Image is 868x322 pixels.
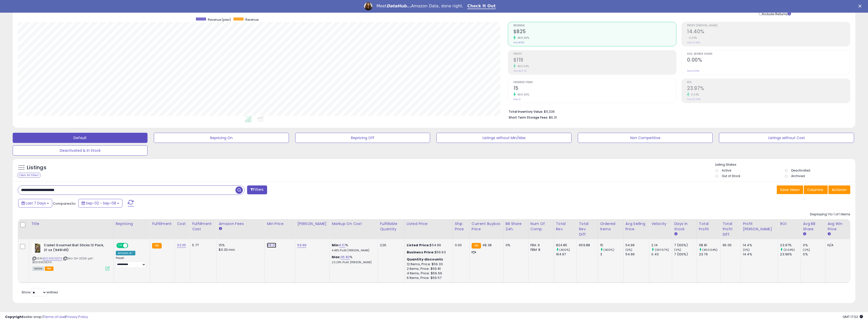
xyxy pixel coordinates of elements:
[78,199,122,207] button: Sep-02 - Sep-08
[472,243,481,249] small: FBA
[743,243,778,248] div: 14.4%
[600,243,623,248] div: 15
[18,199,52,207] button: Last 7 Days
[516,64,529,68] small: 400.04%
[556,252,577,257] div: 164.97
[804,185,828,194] button: Columns
[674,232,677,236] small: Days In Stock.
[780,243,801,248] div: 23.97%
[407,257,449,262] div: :
[32,267,44,271] span: All listings currently available for purchase on Amazon
[219,221,263,226] div: Amazon Fees
[651,243,672,248] div: 2.14
[687,57,850,64] h2: 0.00%
[722,168,731,173] label: Active
[506,221,526,232] div: BB Share 24h.
[600,252,623,257] div: 3
[18,173,40,178] div: Clear All Filters
[152,221,173,226] div: Fulfillment
[154,133,289,143] button: Repricing On
[482,243,492,248] span: 48.38
[127,243,135,248] span: OFF
[803,252,825,257] div: 0%
[843,314,863,319] span: 2025-09-16 17:02 GMT
[549,115,557,120] span: $6.31
[66,314,88,319] a: Privacy Policy
[556,221,575,232] div: Total Rev.
[339,243,345,248] a: 6.51
[807,187,823,192] span: Columns
[455,243,466,248] div: 0.00
[513,24,676,27] span: Revenue
[341,255,350,260] a: 36.82
[722,174,740,178] label: Out of Stock
[827,232,830,236] small: Avg Win Price.
[31,221,112,226] div: Title
[332,255,374,264] div: %
[86,201,116,206] span: Sep-02 - Sep-08
[13,133,147,143] button: Default
[32,256,94,264] span: | SKU: 04-2025-pk1-B0099CNDTA
[530,248,550,252] div: FBM: 8
[603,248,614,252] small: (400%)
[715,162,855,167] p: Listing States:
[380,221,402,232] div: Fulfillable Quantity
[780,221,799,226] div: ROI
[777,185,803,194] button: Save View
[674,252,697,257] div: 7 (100%)
[407,267,449,271] div: 2 Items, Price: $59.81
[513,69,526,72] small: Prev: $23.76
[332,221,376,226] div: Markup on Cost
[267,221,293,226] div: Min Price
[559,248,570,252] small: (400%)
[22,290,58,295] span: Show: entries
[687,29,850,35] h2: 14.40%
[407,276,449,280] div: 6 Items, Price: $59.57
[152,243,161,249] small: FBA
[407,243,430,248] b: Listed Price:
[513,81,676,84] span: Ordered Items
[332,243,339,248] b: Min:
[556,243,577,248] div: 824.85
[43,256,62,261] a: B0099CNDTA
[655,248,669,252] small: (397.67%)
[407,243,449,248] div: $54.99
[723,221,738,237] div: Total Profit Diff.
[530,221,552,232] div: Num of Comp.
[687,41,700,44] small: Prev: 14.40%
[578,133,713,143] button: Non Competitive
[513,98,521,101] small: Prev: 3
[376,4,463,9] div: Meet Amazon Data, done right.
[44,243,105,254] b: Cadet Gourmet Bull Sticks 12 Pack, 21 oz (949145)
[755,11,797,17] div: Include Returns
[297,221,327,226] div: [PERSON_NAME]
[436,133,571,143] button: Listings without Min/Max
[784,248,795,252] small: (0.04%)
[26,201,46,206] span: Last 7 Days
[407,250,435,255] b: Business Price:
[651,252,672,257] div: 0.43
[674,248,681,252] small: (0%)
[530,243,550,248] div: FBA: 6
[827,221,848,232] div: Avg Win Price
[116,256,146,268] div: Preset:
[43,314,65,319] a: Terms of Use
[332,261,374,264] p: 20.29% Profit [PERSON_NAME]
[651,221,670,226] div: Velocity
[719,133,854,143] button: Listings without Cost
[513,41,524,44] small: Prev: $165
[219,226,222,231] small: Amazon Fees.
[116,221,148,226] div: Repricing
[699,243,720,248] div: 118.81
[506,243,524,248] div: 0%
[803,248,810,252] small: (0%)
[579,221,596,237] div: Total Rev. Diff.
[407,257,443,262] b: Quantity discounts
[743,221,776,232] div: Profit [PERSON_NAME]
[219,248,261,252] div: $0.30 min
[53,201,76,206] span: Compared to:
[625,221,647,232] div: Avg Selling Price
[509,109,543,114] b: Total Inventory Value:
[687,36,697,40] small: 0.00%
[810,212,850,217] div: Displaying 1 to 1 of 1 items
